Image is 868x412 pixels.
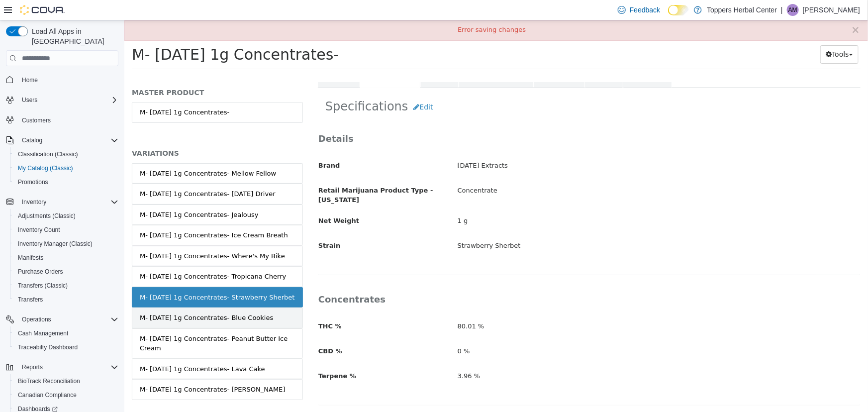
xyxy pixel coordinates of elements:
button: My Catalog (Classic) [10,161,122,175]
div: M- [DATE] 1g Concentrates- Mellow Fellow [15,148,152,158]
div: M- [DATE] 1g Concentrates- Jealousy [15,190,134,200]
div: M- [DATE] 1g Concentrates- Ice Cream Breath [15,210,164,220]
div: M- [DATE] 1g Concentrates- [DATE] Driver [15,169,151,179]
p: | [781,4,783,16]
button: Operations [2,312,122,326]
p: Toppers Herbal Center [707,4,777,16]
span: My Catalog (Classic) [14,162,118,174]
span: Transfers [18,296,43,304]
h5: VARIATIONS [7,128,179,137]
span: Inventory Count [14,224,118,236]
div: Audrey Murphy [787,4,799,16]
span: BioTrack Reconciliation [18,377,80,385]
span: Classification (Classic) [14,148,118,160]
span: Promotions [18,178,48,186]
span: Cash Management [18,329,68,337]
button: Reports [18,361,47,373]
span: Customers [18,114,118,126]
button: Inventory Manager (Classic) [10,237,122,251]
span: Reports [18,361,118,373]
span: Catalog [18,134,118,146]
p: [PERSON_NAME] [803,4,860,16]
span: Inventory [18,196,118,208]
span: Classification (Classic) [18,150,78,158]
button: Adjustments (Classic) [10,209,122,223]
span: Transfers (Classic) [14,280,118,292]
span: Cash Management [14,327,118,339]
span: Traceabilty Dashboard [14,341,118,353]
button: Users [18,94,41,106]
button: Inventory [2,195,122,209]
h3: Details [194,112,736,124]
span: BioTrack Reconciliation [14,375,118,387]
a: Inventory Manager (Classic) [14,238,96,250]
button: Home [2,72,122,87]
button: Purchase Orders [10,265,122,279]
span: CBD % [194,327,218,334]
button: Customers [2,113,122,127]
a: Inventory Count [14,224,64,236]
span: Feedback [630,5,660,15]
span: Home [18,73,118,86]
a: Transfers [14,294,47,306]
button: BioTrack Reconciliation [10,374,122,388]
button: Traceabilty Dashboard [10,340,122,354]
button: Promotions [10,175,122,189]
span: Canadian Compliance [14,389,118,401]
a: Cash Management [14,327,72,339]
button: Catalog [18,134,46,146]
a: Traceabilty Dashboard [14,341,82,353]
input: Dark Mode [668,5,689,15]
span: Reports [22,363,43,371]
a: Adjustments (Classic) [14,210,80,222]
span: Inventory Count [18,226,60,234]
button: Canadian Compliance [10,388,122,402]
button: Transfers [10,293,122,307]
span: My Catalog (Classic) [18,164,73,172]
span: Customers [22,116,51,124]
span: Users [22,96,37,104]
span: Adjustments (Classic) [14,210,118,222]
button: Manifests [10,251,122,265]
button: Edit [284,78,314,96]
button: Operations [18,313,55,325]
span: Transfers [14,294,118,306]
a: M- [DATE] 1g Concentrates- [7,82,179,103]
span: Inventory [22,198,46,206]
a: BioTrack Reconciliation [14,375,84,387]
span: Retail Marijuana Product Type - [US_STATE] [194,166,309,184]
div: 1 g [326,192,743,209]
span: Strain [194,221,216,229]
button: Inventory [18,196,50,208]
a: Canadian Compliance [14,389,81,401]
span: Operations [18,313,118,325]
button: Catalog [2,133,122,147]
span: AM [788,4,797,16]
span: M- [DATE] 1g Concentrates- [7,25,214,43]
span: Brand [194,141,216,149]
span: Users [18,94,118,106]
div: 3.96 % [326,347,743,365]
span: Catalog [22,136,42,144]
a: Customers [18,114,55,126]
div: 0 % [326,322,743,340]
div: Concentrate [326,162,743,179]
div: 80.01 % [326,298,743,315]
span: Adjustments (Classic) [18,212,76,220]
div: M- [DATE] 1g Concentrates- Blue Cookies [15,293,149,303]
h5: MASTER PRODUCT [7,68,179,77]
span: Net Weight [194,197,235,204]
button: Classification (Classic) [10,147,122,161]
div: M- [DATE] 1g Concentrates- Where's My Bike [15,231,161,241]
div: M- [DATE] 1g Concentrates- [PERSON_NAME] [15,364,161,374]
a: Manifests [14,252,47,264]
span: Traceabilty Dashboard [18,343,78,351]
span: Terpene % [194,352,232,359]
div: M- [DATE] 1g Concentrates- Peanut Butter Ice Cream [15,313,171,333]
h2: Specifications [201,78,729,96]
span: Promotions [14,176,118,188]
button: Inventory Count [10,223,122,237]
button: Users [2,93,122,107]
span: Load All Apps in [GEOGRAPHIC_DATA] [28,26,118,46]
h3: Concentrates [194,273,736,285]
